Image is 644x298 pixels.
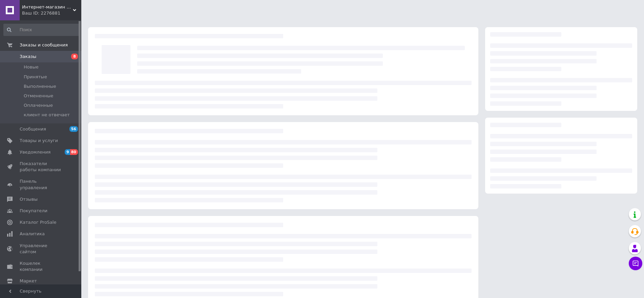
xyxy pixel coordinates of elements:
[20,243,63,255] span: Управление сайтом
[65,149,70,155] span: 9
[22,10,81,16] div: Ваш ID: 2276881
[70,149,78,155] span: 80
[24,74,47,80] span: Принятые
[20,260,63,273] span: Кошелек компании
[20,42,68,48] span: Заказы и сообщения
[20,54,36,60] span: Заказы
[69,126,78,132] span: 56
[24,102,53,108] span: Оплаченные
[20,278,37,284] span: Маркет
[3,24,80,36] input: Поиск
[24,64,39,70] span: Новые
[22,4,73,10] span: Интернет-магазин "Хоз-Трейд"
[20,196,38,202] span: Отзывы
[71,54,78,59] span: 8
[20,138,58,144] span: Товары и услуги
[20,208,47,214] span: Покупатели
[20,126,46,132] span: Сообщения
[20,149,50,155] span: Уведомления
[629,257,642,270] button: Чат с покупателем
[24,112,70,118] span: клиент не отвечает
[24,93,53,99] span: Отмененные
[24,83,56,90] span: Выполненные
[20,178,63,191] span: Панель управления
[20,219,56,225] span: Каталог ProSale
[20,161,63,173] span: Показатели работы компании
[20,231,45,237] span: Аналитика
